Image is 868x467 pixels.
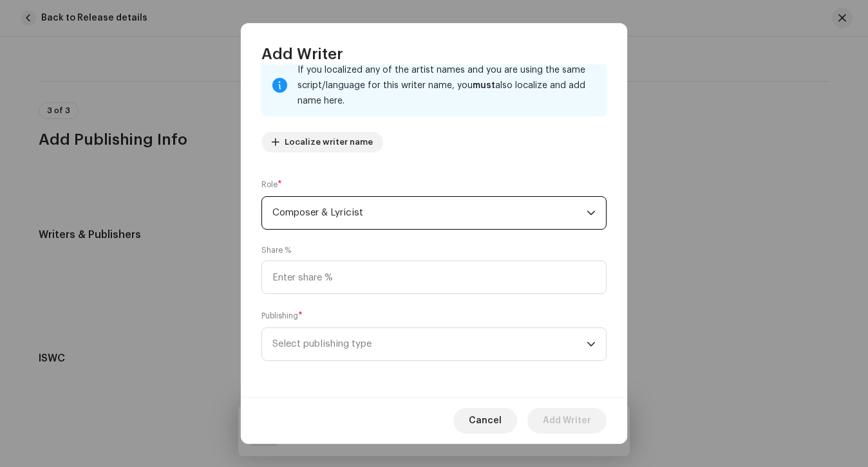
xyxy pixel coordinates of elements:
[272,197,587,229] span: Composer & Lyricist
[543,408,591,434] span: Add Writer
[297,62,596,109] div: If you localized any of the artist names and you are using the same script/language for this writ...
[469,408,502,434] span: Cancel
[261,309,298,322] small: Publishing
[453,408,517,434] button: Cancel
[261,44,343,64] span: Add Writer
[261,261,607,294] input: Enter share %
[261,178,278,191] small: Role
[527,408,607,434] button: Add Writer
[272,328,587,360] span: Select publishing type
[587,328,596,360] div: dropdown trigger
[261,245,291,255] label: Share %
[587,197,596,229] div: dropdown trigger
[473,81,495,90] strong: must
[261,132,383,152] button: Localize writer name
[285,129,373,155] span: Localize writer name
